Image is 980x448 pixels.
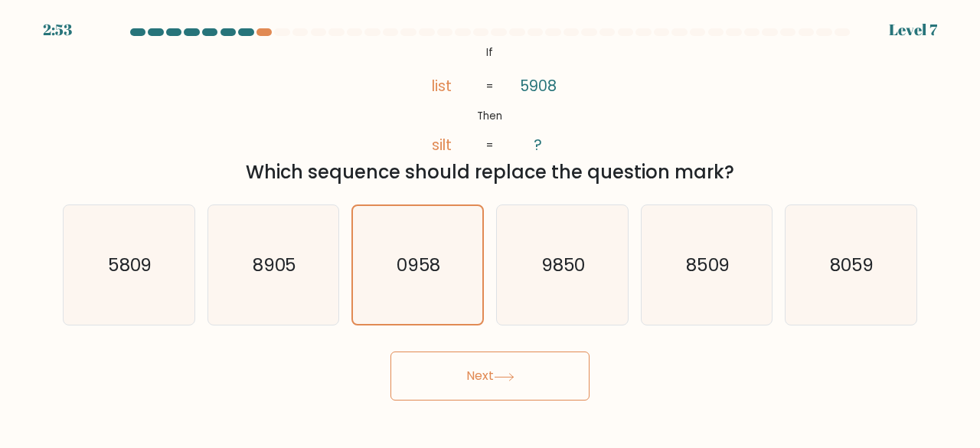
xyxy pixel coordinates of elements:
[108,252,152,277] text: 5809
[397,253,441,277] text: 0958
[72,159,908,186] div: Which sequence should replace the question mark?
[390,352,590,401] button: Next
[487,138,494,152] tspan: =
[43,18,72,41] div: 2:53
[686,252,730,277] text: 8509
[397,42,582,156] svg: @import url('[URL][DOMAIN_NAME]);
[487,45,494,60] tspan: If
[534,135,542,155] tspan: ?
[830,252,874,277] text: 8059
[253,252,297,277] text: 8905
[520,75,557,96] tspan: 5908
[889,18,937,41] div: Level 7
[432,134,452,155] tspan: silt
[432,75,452,96] tspan: list
[487,79,494,93] tspan: =
[478,109,503,123] tspan: Then
[541,252,586,277] text: 9850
